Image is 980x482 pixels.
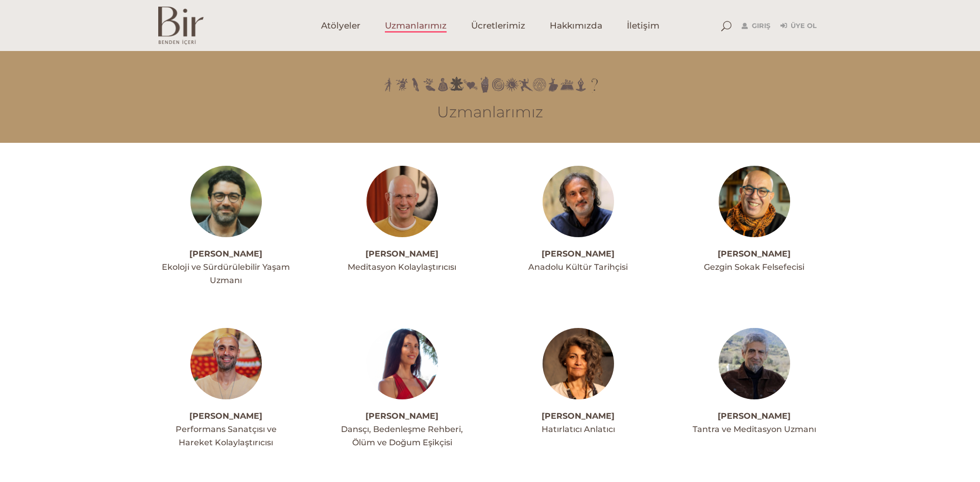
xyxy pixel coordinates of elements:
[158,103,822,121] h3: Uzmanlarımız
[542,249,615,259] a: [PERSON_NAME]
[366,328,438,399] img: amberprofil1-300x300.jpg
[718,249,791,259] a: [PERSON_NAME]
[176,424,277,447] span: Performans Sanatçısı ve Hareket Kolaylaştırıcısı
[543,166,614,237] img: Ali_Canip_Olgunlu_003_copy-300x300.jpg
[780,20,817,32] a: Üye Ol
[471,20,525,32] span: Ücretlerimiz
[719,328,790,399] img: Koray_Arham_Mincinozlu_002_copy-300x300.jpg
[627,20,659,32] span: İletişim
[190,166,262,237] img: ahmetacarprofil--300x300.jpg
[365,249,438,259] a: [PERSON_NAME]
[542,411,615,421] a: [PERSON_NAME]
[719,166,790,237] img: alinakiprofil--300x300.jpg
[190,328,262,399] img: alperakprofil-300x300.jpg
[742,20,770,32] a: Giriş
[542,424,615,434] span: Hatırlatıcı Anlatıcı
[550,20,602,32] span: Hakkımızda
[543,328,614,399] img: arbilprofilfoto-300x300.jpg
[189,411,262,421] a: [PERSON_NAME]
[528,262,628,272] span: Anadolu Kültür Tarihçisi
[385,20,447,32] span: Uzmanlarımız
[341,424,463,447] span: Dansçı, Bedenleşme Rehberi, Ölüm ve Doğum Eşikçisi
[189,249,262,259] a: [PERSON_NAME]
[365,411,438,421] a: [PERSON_NAME]
[321,20,360,32] span: Atölyeler
[366,166,438,237] img: meditasyon-ahmet-1-300x300.jpg
[348,262,456,272] span: Meditasyon Kolaylaştırıcısı
[704,262,804,272] span: Gezgin Sokak Felsefecisi
[693,424,816,434] span: Tantra ve Meditasyon Uzmanı
[718,411,791,421] a: [PERSON_NAME]
[162,262,290,285] span: Ekoloji ve Sürdürülebilir Yaşam Uzmanı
